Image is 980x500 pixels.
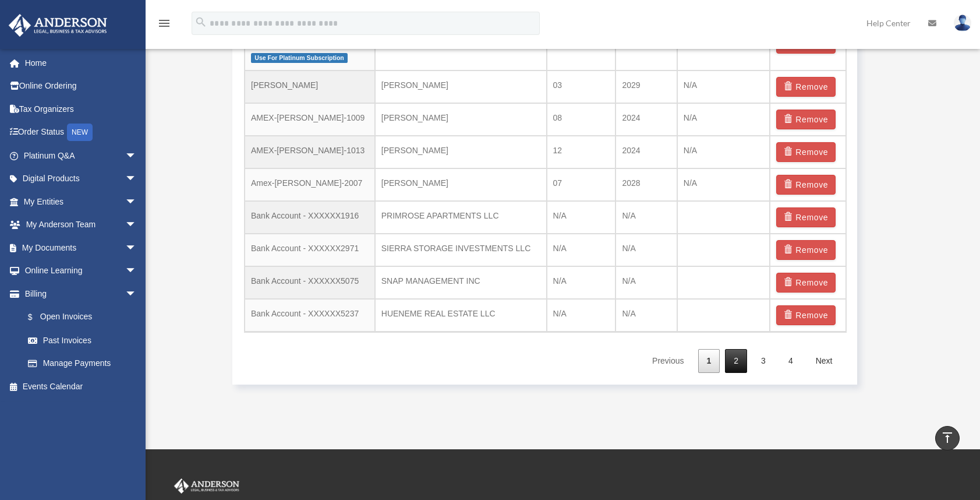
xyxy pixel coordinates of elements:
td: [PERSON_NAME] [375,71,547,103]
td: [PERSON_NAME] [375,103,547,136]
td: PRIMROSE APARTMENTS LLC [375,201,547,234]
a: Tax Organizers [8,97,154,121]
span: Use For Platinum Subscription [251,53,348,63]
button: Remove [776,305,836,325]
td: 12 [547,136,616,168]
td: [PERSON_NAME] [245,71,375,103]
span: arrow_drop_down [125,167,148,191]
td: 2029 [615,71,677,103]
i: vertical_align_top [940,431,954,445]
img: Anderson Advisors Platinum Portal [5,14,111,37]
td: AGAG [245,27,375,71]
td: 03 [547,71,616,103]
a: menu [157,20,171,30]
a: $Open Invoices [16,305,154,329]
span: arrow_drop_down [125,236,148,260]
span: arrow_drop_down [125,259,148,283]
td: N/A [677,168,770,201]
td: N/A [547,201,616,234]
td: AMEX-[PERSON_NAME]-1009 [245,103,375,136]
a: Online Learningarrow_drop_down [8,259,154,283]
button: Remove [776,273,836,293]
a: Past Invoices [16,329,154,352]
td: 2024 [615,103,677,136]
a: Platinum Q&Aarrow_drop_down [8,144,154,167]
td: Bank Account - XXXXXX5237 [245,299,375,332]
a: 1 [698,349,720,373]
td: [PERSON_NAME] [375,168,547,201]
a: vertical_align_top [935,426,960,450]
i: menu [157,16,171,30]
button: Remove [776,110,836,129]
button: Remove [776,142,836,162]
button: Remove [776,77,836,97]
a: Events Calendar [8,375,154,398]
td: Bank Account - XXXXXX1916 [245,201,375,234]
i: search [194,16,207,29]
a: Online Ordering [8,75,154,98]
div: NEW [67,124,93,141]
a: Home [8,51,154,75]
td: 08 [547,103,616,136]
td: 2028 [615,168,677,201]
a: Order StatusNEW [8,121,154,145]
td: Bank Account - XXXXXX2971 [245,234,375,266]
td: Amex-[PERSON_NAME]-2007 [245,168,375,201]
button: Remove [776,207,836,227]
td: [PERSON_NAME] [375,27,547,71]
a: My Anderson Teamarrow_drop_down [8,213,154,237]
a: Previous [643,349,692,373]
td: 2024 [615,136,677,168]
a: My Documentsarrow_drop_down [8,236,154,259]
td: N/A [677,103,770,136]
span: arrow_drop_down [125,213,148,237]
span: arrow_drop_down [125,282,148,306]
img: User Pic [954,15,971,31]
a: Billingarrow_drop_down [8,282,154,305]
span: arrow_drop_down [125,144,148,168]
td: N/A [677,136,770,168]
a: Manage Payments [16,352,148,375]
td: N/A [615,299,677,332]
td: 07 [547,168,616,201]
span: $ [34,310,40,325]
a: 3 [752,349,774,373]
td: N/A [677,71,770,103]
td: N/A [615,266,677,299]
button: Remove [776,175,836,195]
a: My Entitiesarrow_drop_down [8,190,154,213]
a: Digital Productsarrow_drop_down [8,167,154,191]
td: SIERRA STORAGE INVESTMENTS LLC [375,234,547,266]
td: Bank Account - XXXXXX5075 [245,266,375,299]
td: N/A [547,299,616,332]
td: N/A [615,201,677,234]
td: HUENEME REAL ESTATE LLC [375,299,547,332]
a: Next [807,349,841,373]
td: [PERSON_NAME] [375,136,547,168]
td: N/A [547,266,616,299]
td: 03 [547,27,616,71]
td: N/A [677,27,770,71]
img: Anderson Advisors Platinum Portal [172,478,242,494]
td: N/A [615,234,677,266]
button: Remove [776,240,836,260]
td: N/A [547,234,616,266]
span: arrow_drop_down [125,190,148,214]
a: 4 [780,349,802,373]
a: 2 [725,349,747,373]
td: AMEX-[PERSON_NAME]-1013 [245,136,375,168]
td: SNAP MANAGEMENT INC [375,266,547,299]
td: 2025 [615,27,677,71]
